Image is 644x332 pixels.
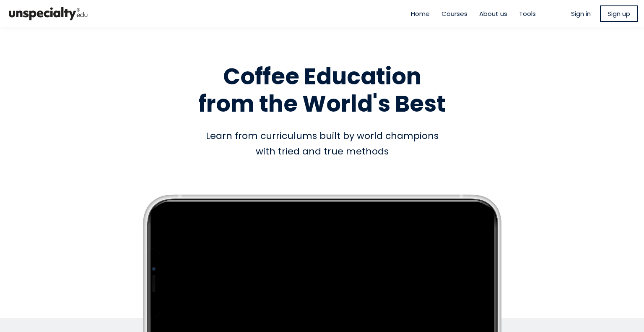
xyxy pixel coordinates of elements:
a: Sign in [571,9,591,18]
a: Tools [519,9,536,18]
a: About us [479,9,507,18]
h1: Coffee Education from the World's Best [83,63,561,118]
span: Sign up [608,9,630,18]
a: Sign up [600,5,638,22]
div: Learn from curriculums built by world champions with tried and true methods [83,128,561,159]
a: Courses [441,9,467,18]
a: Home [411,9,430,18]
img: bc390a18feecddb333977e298b3a00a1.png [6,3,90,24]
